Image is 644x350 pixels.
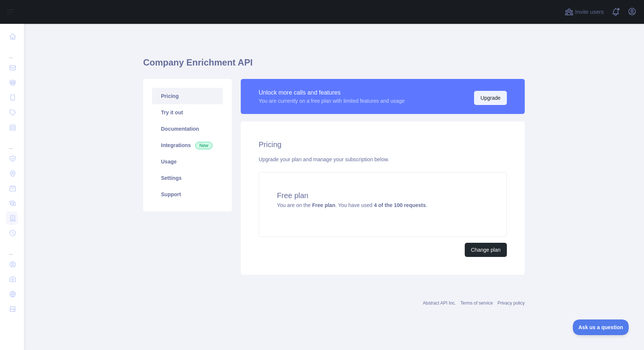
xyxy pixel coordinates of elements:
a: Privacy policy [498,300,525,306]
span: Invite users [575,8,604,16]
div: ... [6,136,18,150]
a: Pricing [152,88,223,104]
div: You are currently on a free plan with limited features and usage [259,97,405,105]
iframe: Toggle Customer Support [573,319,629,335]
button: Change plan [465,243,507,257]
h1: Company Enrichment API [143,57,525,74]
strong: Free plan [312,202,335,208]
a: Integrations New [152,137,223,153]
a: Abstract API Inc. [423,300,456,306]
a: Settings [152,170,223,186]
a: Usage [152,153,223,170]
strong: 4 of the 100 requests [374,202,426,208]
div: Upgrade your plan and manage your subscription below. [259,156,507,163]
div: Unlock more calls and features [259,88,405,97]
span: New [195,142,212,149]
div: ... [6,45,18,60]
h2: Pricing [259,139,507,150]
button: Invite users [563,6,605,18]
a: Terms of service [460,300,493,306]
h4: Free plan [277,190,489,201]
div: ... [6,241,18,256]
a: Documentation [152,121,223,137]
button: Upgrade [474,91,507,105]
span: You are on the . You have used . [277,202,427,208]
a: Try it out [152,104,223,121]
a: Support [152,186,223,203]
